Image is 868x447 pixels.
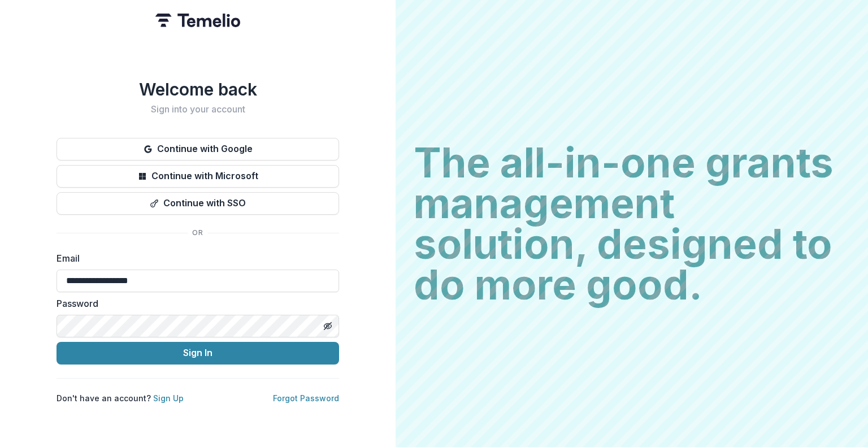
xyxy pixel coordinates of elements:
[153,393,184,403] a: Sign Up
[57,251,332,265] label: Email
[57,342,339,364] button: Sign In
[273,393,339,403] a: Forgot Password
[57,165,339,188] button: Continue with Microsoft
[57,392,184,404] p: Don't have an account?
[319,317,337,335] button: Toggle password visibility
[155,14,240,27] img: Temelio
[57,138,339,160] button: Continue with Google
[57,79,339,99] h1: Welcome back
[57,192,339,215] button: Continue with SSO
[57,297,332,310] label: Password
[57,104,339,115] h2: Sign into your account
